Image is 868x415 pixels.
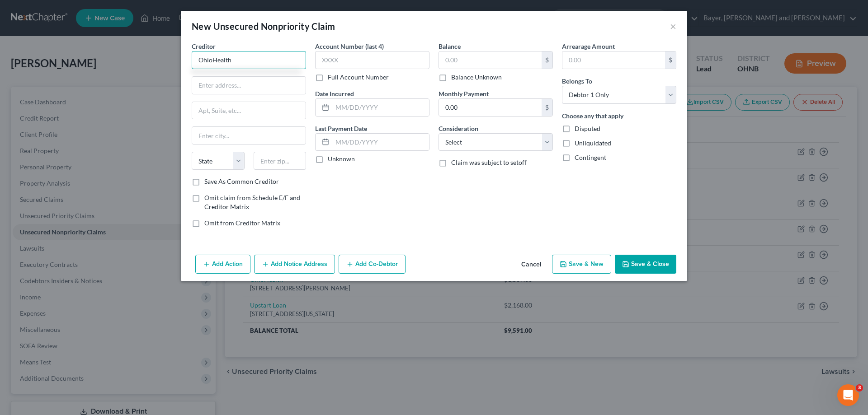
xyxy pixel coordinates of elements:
[562,111,623,121] label: Choose any that apply
[192,20,335,33] div: New Unsecured Nonpriority Claim
[439,51,542,69] input: 0.00
[542,99,552,116] div: $
[192,42,216,50] span: Creditor
[562,42,615,51] label: Arrearage Amount
[665,51,676,69] div: $
[192,77,306,94] input: Enter address...
[332,99,429,116] input: MM/DD/YYYY
[315,51,429,69] input: XXXX
[575,154,606,161] span: Contingent
[670,21,676,32] button: ×
[328,73,389,82] label: Full Account Number
[562,51,665,69] input: 0.00
[315,42,384,51] label: Account Number (last 4)
[192,51,306,69] input: Search creditor by name...
[315,124,367,133] label: Last Payment Date
[332,134,429,151] input: MM/DD/YYYY
[542,51,552,69] div: $
[192,102,306,119] input: Apt, Suite, etc...
[339,255,406,274] button: Add Co-Debtor
[837,384,859,406] iframe: Intercom live chat
[192,127,306,144] input: Enter city...
[856,384,863,392] span: 3
[204,194,300,210] span: Omit claim from Schedule E/F and Creditor Matrix
[615,255,676,274] button: Save & Close
[195,255,250,274] button: Add Action
[451,73,502,82] label: Balance Unknown
[451,159,527,166] span: Claim was subject to setoff
[575,139,611,147] span: Unliquidated
[315,89,354,98] label: Date Incurred
[254,152,307,170] input: Enter zip...
[439,124,478,133] label: Consideration
[439,99,542,116] input: 0.00
[254,255,335,274] button: Add Notice Address
[204,177,279,186] label: Save As Common Creditor
[204,219,280,227] span: Omit from Creditor Matrix
[552,255,611,274] button: Save & New
[562,77,592,85] span: Belongs To
[514,256,548,274] button: Cancel
[575,125,600,132] span: Disputed
[328,154,355,163] label: Unknown
[439,89,489,98] label: Monthly Payment
[439,42,461,51] label: Balance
